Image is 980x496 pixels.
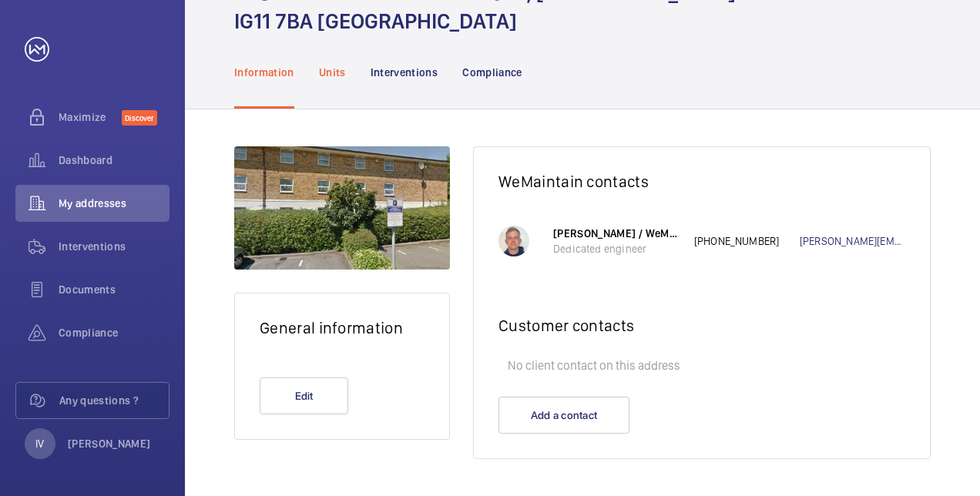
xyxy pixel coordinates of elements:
span: Any questions ? [59,393,169,408]
h2: General information [260,318,425,337]
h2: Customer contacts [498,316,905,335]
span: My addresses [59,196,169,211]
p: Units [319,65,346,80]
p: [PHONE_NUMBER] [694,233,800,249]
span: Discover [122,110,157,126]
p: [PERSON_NAME] [68,436,151,451]
span: Interventions [59,239,169,254]
span: Maximize [59,109,122,125]
p: No client contact on this address [498,350,905,381]
span: Compliance [59,325,169,340]
span: Documents [59,282,169,297]
h2: WeMaintain contacts [498,172,905,191]
button: Edit [260,377,348,414]
button: Add a contact [498,397,629,434]
a: [PERSON_NAME][EMAIL_ADDRESS][DOMAIN_NAME] [800,233,905,249]
span: Dashboard [59,152,169,168]
p: [PERSON_NAME] / WeMaintain [GEOGRAPHIC_DATA] [553,226,679,241]
p: Compliance [462,65,522,80]
p: Interventions [371,65,438,80]
p: Information [234,65,294,80]
p: IV [35,436,44,451]
p: Dedicated engineer [553,241,679,256]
